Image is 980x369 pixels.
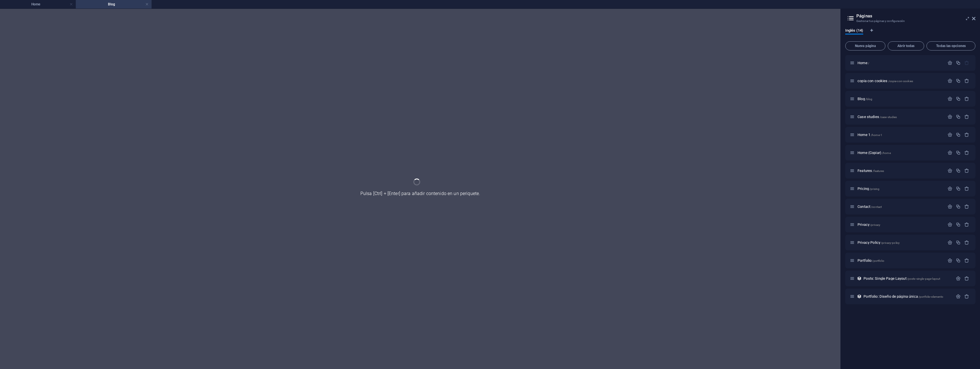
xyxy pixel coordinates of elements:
[845,28,975,39] div: Pestañas de idiomas
[872,259,884,262] span: /portfolio
[964,78,969,83] div: Eliminar
[857,294,862,299] div: Este diseño se usa como una plantilla para todos los elementos (como por ejemplo un post de un bl...
[956,132,961,137] div: Duplicar
[948,222,952,227] div: Configuración
[857,133,882,137] span: Haz clic para abrir la página
[857,79,913,83] span: Haz clic para abrir la página
[956,114,961,119] div: Duplicar
[956,204,961,209] div: Duplicar
[964,114,969,119] div: Eliminar
[948,204,952,209] div: Configuración
[964,186,969,191] div: Eliminar
[76,1,152,7] h4: Blog
[856,223,945,226] div: Privacy/privacy
[948,168,952,173] div: Configuración
[964,276,969,281] div: Eliminar
[964,240,969,245] div: Eliminar
[871,205,882,208] span: /contact
[956,150,961,155] div: Duplicar
[948,132,952,137] div: Configuración
[857,258,884,263] span: Haz clic para abrir la página
[869,187,879,190] span: /pricing
[856,79,945,83] div: copia con cookies/copia-con-cookies
[857,186,879,191] span: Haz clic para abrir la página
[881,241,900,244] span: /privacy-policy
[856,19,964,24] h3: Gestionar tus páginas y configuración
[888,41,924,50] button: Abrir todas
[956,78,961,83] div: Duplicar
[856,151,945,155] div: Home (Copiar)/home
[856,205,945,208] div: Contact/contact
[948,150,952,155] div: Configuración
[929,44,973,48] span: Todas las opciones
[918,295,944,298] span: /portfolio-elemento
[948,60,952,65] div: Configuración
[964,258,969,263] div: Eliminar
[862,277,953,280] div: Posts: Single Page Layout/posts-single-page-layout
[964,294,969,299] div: Eliminar
[956,96,961,101] div: Duplicar
[948,186,952,191] div: Configuración
[856,97,945,101] div: Blog/blog
[948,78,952,83] div: Configuración
[956,240,961,245] div: Duplicar
[948,240,952,245] div: Configuración
[857,115,897,119] span: Haz clic para abrir la página
[890,44,922,48] span: Abrir todas
[857,240,900,245] span: Haz clic para abrir la página
[956,276,961,281] div: Configuración
[956,222,961,227] div: Duplicar
[857,276,862,281] div: Este diseño se usa como una plantilla para todos los elementos (como por ejemplo un post de un bl...
[856,241,945,244] div: Privacy Policy/privacy-policy
[856,13,975,19] h2: Páginas
[948,258,952,263] div: Configuración
[856,259,945,262] div: Portfolio/portfolio
[964,96,969,101] div: Eliminar
[964,204,969,209] div: Eliminar
[964,132,969,137] div: Eliminar
[907,277,940,280] span: /posts-single-page-layout
[956,60,961,65] div: Duplicar
[964,60,969,65] div: La página principal no puede eliminarse
[862,295,953,298] div: Portfolio: Diseño de página única/portfolio-elemento
[857,204,882,209] span: Haz clic para abrir la página
[871,133,882,137] span: /home-1
[888,80,913,83] span: /copia-con-cookies
[857,151,891,155] span: Haz clic para abrir la página
[848,44,883,48] span: Nueva página
[956,294,961,299] div: Configuración
[956,168,961,173] div: Duplicar
[856,115,945,119] div: Case studies/case-studies
[857,222,880,227] span: Haz clic para abrir la página
[926,41,975,50] button: Todas las opciones
[845,41,885,50] button: Nueva página
[948,96,952,101] div: Configuración
[956,258,961,263] div: Duplicar
[856,187,945,190] div: Pricing/pricing
[964,150,969,155] div: Eliminar
[948,114,952,119] div: Configuración
[856,133,945,137] div: Home 1/home-1
[863,294,943,299] span: Haz clic para abrir la página
[857,169,884,173] span: Haz clic para abrir la página
[865,98,873,101] span: /blog
[857,61,869,65] span: Haz clic para abrir la página
[845,27,863,35] span: Inglés (14)
[964,222,969,227] div: Eliminar
[873,169,884,173] span: /features
[857,97,872,101] span: Haz clic para abrir la página
[964,168,969,173] div: Eliminar
[880,115,897,119] span: /case-studies
[956,186,961,191] div: Duplicar
[856,61,945,65] div: Home/
[863,276,940,281] span: Haz clic para abrir la página
[870,223,880,226] span: /privacy
[856,169,945,173] div: Features/features
[882,151,891,155] span: /home
[868,62,869,65] span: /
